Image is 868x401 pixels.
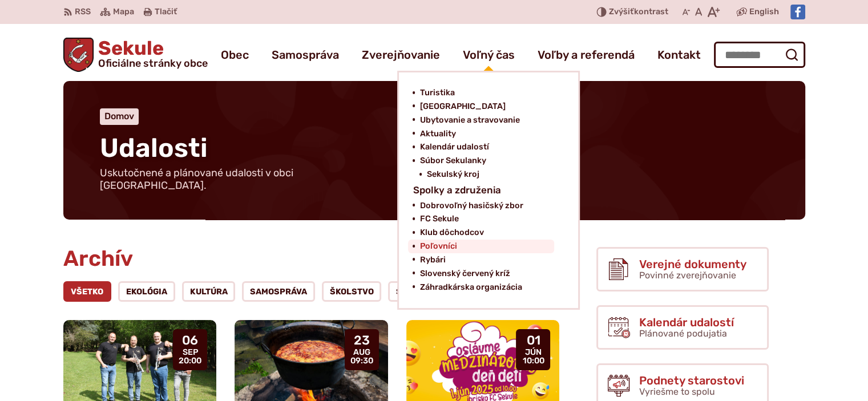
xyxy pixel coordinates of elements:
[388,281,432,302] a: Šport
[419,199,523,213] span: Dobrovoľný hasičský zbor
[63,281,112,302] a: Všetko
[413,181,536,199] a: Spolky a združenia
[63,38,208,72] a: Logo Sekule, prejsť na domovskú stránku.
[419,281,522,294] span: Záhradkárska organizácia
[419,86,550,100] a: Turistika
[221,39,249,71] a: Obec
[419,199,550,213] a: Dobrovoľný hasičský zbor
[242,281,315,302] a: Samospráva
[596,305,769,350] a: Kalendár udalostí Plánované podujatia
[657,39,701,71] a: Kontakt
[639,316,734,329] span: Kalendár udalostí
[419,154,550,168] a: Súbor Sekulanky
[749,5,779,19] span: English
[639,374,744,387] span: Podnety starostovi
[118,281,175,302] a: Ekológia
[419,240,550,253] a: Poľovníci
[272,39,339,71] a: Samospráva
[596,247,769,291] a: Verejné dokumenty Povinné zverejňovanie
[538,39,635,71] a: Voľby a referendá
[419,140,550,154] a: Kalendár udalostí
[790,5,805,19] img: Prejsť na Facebook stránku
[179,334,201,347] span: 06
[522,357,544,366] span: 10:00
[155,7,177,17] span: Tlačiť
[639,270,736,281] span: Povinné zverejňovanie
[419,86,454,100] span: Turistika
[419,240,457,253] span: Poľovníci
[522,334,544,347] span: 01
[94,39,208,68] span: Sekule
[609,7,668,17] span: kontrast
[419,127,550,141] a: Aktuality
[419,140,488,154] span: Kalendár udalostí
[426,168,479,181] span: Sekulský kroj
[100,132,208,164] span: Udalosti
[322,281,382,302] a: ŠKOLSTVO
[419,127,455,141] span: Aktuality
[63,38,94,72] img: Prejsť na domovskú stránku
[98,58,208,68] span: Oficiálne stránky obce
[419,267,510,281] span: Slovenský červený kríž
[419,154,486,168] span: Súbor Sekulanky
[463,39,515,71] a: Voľný čas
[413,181,500,199] span: Spolky a združenia
[639,328,727,339] span: Plánované podujatia
[419,226,550,240] a: Klub dôchodcov
[419,100,550,114] a: [GEOGRAPHIC_DATA]
[100,167,374,192] p: Uskutočnené a plánované udalosti v obci [GEOGRAPHIC_DATA].
[419,253,550,267] a: Rybári
[419,212,458,226] span: FC Sekule
[522,348,544,357] span: jún
[362,39,440,71] a: Zverejňovanie
[75,5,91,19] span: RSS
[419,100,505,114] span: [GEOGRAPHIC_DATA]
[113,5,134,19] span: Mapa
[419,212,550,226] a: FC Sekule
[419,267,550,281] a: Slovenský červený kríž
[419,114,519,127] span: Ubytovanie a stravovanie
[419,114,550,127] a: Ubytovanie a stravovanie
[179,348,201,357] span: sep
[350,334,373,347] span: 23
[419,281,550,294] a: Záhradkárska organizácia
[426,168,556,181] a: Sekulský kroj
[63,247,560,271] h2: Archív
[104,111,134,121] a: Domov
[419,253,445,267] span: Rybári
[747,5,781,19] a: English
[350,357,373,366] span: 09:30
[639,258,746,270] span: Verejné dokumenty
[182,281,236,302] a: Kultúra
[639,386,715,397] span: Vyriešme to spolu
[609,7,634,17] span: Zvýšiť
[350,348,373,357] span: aug
[419,226,483,240] span: Klub dôchodcov
[179,357,201,366] span: 20:00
